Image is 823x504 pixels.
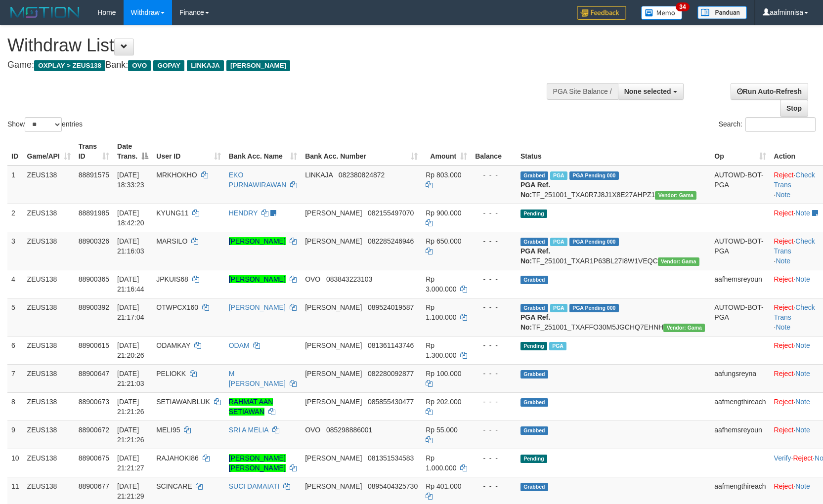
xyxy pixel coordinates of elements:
label: Show entries [7,117,83,132]
div: - - - [475,397,513,407]
div: - - - [475,170,513,180]
a: Note [776,323,790,331]
span: Grabbed [520,483,548,491]
td: ZEUS138 [23,449,75,477]
div: - - - [475,425,513,435]
td: ZEUS138 [23,392,75,420]
span: Copy 082155497070 to clipboard [368,209,414,217]
span: Rp 100.000 [426,370,461,378]
span: Grabbed [520,398,548,407]
span: [PERSON_NAME] [305,303,362,311]
span: MELI95 [156,426,180,434]
div: - - - [475,481,513,491]
span: Pending [520,342,547,350]
span: Rp 202.000 [426,398,461,406]
div: - - - [475,236,513,246]
span: Rp 1.300.000 [426,341,456,359]
a: SRI A MELIA [229,426,268,434]
td: TF_251001_TXAR1P63BL27I8W1VEQC [517,232,710,270]
span: PELIOKK [156,370,186,378]
span: Vendor URL: https://trx31.1velocity.biz [655,191,696,200]
td: 4 [7,270,23,298]
span: [DATE] 21:17:04 [117,303,144,321]
span: Pending [520,210,547,218]
img: MOTION_logo.png [7,5,83,20]
span: 88900672 [79,426,109,434]
td: 1 [7,166,23,204]
a: Note [795,426,810,434]
a: ODAM [229,341,250,349]
span: KYUNG11 [156,209,188,217]
b: PGA Ref. No: [520,313,550,331]
td: ZEUS138 [23,364,75,392]
th: Bank Acc. Number: activate to sort column ascending [301,137,422,166]
td: 8 [7,392,23,420]
a: RAHMAT AAN SETIAWAN [229,398,273,416]
span: OTWPCX160 [156,303,198,311]
span: Rp 900.000 [426,209,461,217]
a: Reject [774,209,794,217]
span: [DATE] 18:42:20 [117,209,144,227]
span: 88900615 [79,341,109,349]
span: 88891985 [79,209,109,217]
th: Trans ID: activate to sort column ascending [75,137,113,166]
a: Reject [774,237,794,245]
img: Button%20Memo.svg [641,6,683,20]
span: OXPLAY > ZEUS138 [34,60,105,71]
span: [DATE] 21:21:27 [117,454,144,472]
a: Note [795,398,810,406]
span: [PERSON_NAME] [305,370,362,378]
div: - - - [475,369,513,378]
span: Copy 082285246946 to clipboard [368,237,414,245]
td: ZEUS138 [23,232,75,270]
span: Copy 085855430477 to clipboard [368,398,414,406]
div: - - - [475,340,513,350]
a: M [PERSON_NAME] [229,370,286,387]
span: [DATE] 18:33:23 [117,171,144,189]
td: 2 [7,204,23,232]
span: PGA Pending [569,171,619,180]
span: ODAMKAY [156,341,190,349]
a: Note [776,191,790,199]
th: Balance [471,137,517,166]
th: Op: activate to sort column ascending [710,137,770,166]
td: 6 [7,336,23,364]
td: ZEUS138 [23,204,75,232]
span: JPKUIS68 [156,275,188,283]
span: GOPAY [153,60,184,71]
label: Search: [719,117,816,132]
div: - - - [475,302,513,312]
div: - - - [475,453,513,463]
span: LINKAJA [305,171,333,179]
a: Note [795,209,810,217]
td: 10 [7,449,23,477]
th: Game/API: activate to sort column ascending [23,137,75,166]
td: TF_251001_TXAFFO30M5JGCHQ7EHNH [517,298,710,336]
span: [PERSON_NAME] [305,398,362,406]
td: aafhemsreyoun [710,420,770,449]
span: Rp 1.000.000 [426,454,456,472]
span: Pending [520,455,547,463]
input: Search: [745,117,816,132]
span: Grabbed [520,171,548,180]
div: PGA Site Balance / [547,83,618,100]
a: Reject [774,171,794,179]
span: MARSILO [156,237,187,245]
span: RAJAHOKI86 [156,454,199,462]
span: LINKAJA [187,60,224,71]
span: Grabbed [520,304,548,312]
span: Copy 081351534583 to clipboard [368,454,414,462]
td: ZEUS138 [23,298,75,336]
span: Grabbed [520,238,548,246]
span: [PERSON_NAME] [305,237,362,245]
th: ID [7,137,23,166]
a: Note [795,482,810,490]
a: Check Trans [774,171,815,189]
a: Check Trans [774,237,815,255]
span: Copy 081361143746 to clipboard [368,341,414,349]
span: OVO [128,60,151,71]
td: AUTOWD-BOT-PGA [710,298,770,336]
td: 3 [7,232,23,270]
span: Rp 3.000.000 [426,275,456,293]
td: ZEUS138 [23,420,75,449]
